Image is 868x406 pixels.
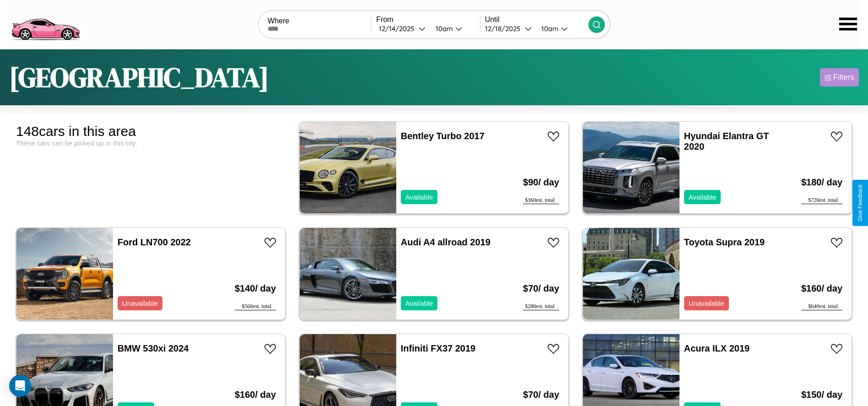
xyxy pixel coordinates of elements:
[9,375,31,397] div: Open Intercom Messenger
[820,68,859,87] button: Filters
[428,24,480,33] button: 10am
[376,24,428,33] button: 12/14/2025
[431,24,455,33] div: 10am
[268,17,371,25] label: Where
[801,303,842,310] div: $ 640 est. total
[801,197,842,204] div: $ 720 est. total
[122,297,158,309] p: Unavailable
[689,297,724,309] p: Unavailable
[833,73,854,82] div: Filters
[684,343,749,353] a: Acura ILX 2019
[7,5,84,43] img: logo
[523,303,559,310] div: $ 280 est. total
[523,274,559,303] h3: $ 70 / day
[523,168,559,197] h3: $ 90 / day
[401,237,491,247] a: Audi A4 allroad 2019
[534,24,588,33] button: 10am
[16,139,286,147] div: These cars can be picked up in this city.
[801,274,842,303] h3: $ 160 / day
[118,343,189,353] a: BMW 530xi 2024
[401,343,475,353] a: Infiniti FX37 2019
[235,303,276,310] div: $ 560 est. total
[401,131,485,141] a: Bentley Turbo 2017
[684,237,765,247] a: Toyota Supra 2019
[523,197,559,204] div: $ 360 est. total
[118,237,191,247] a: Ford LN700 2022
[9,59,269,96] h1: [GEOGRAPHIC_DATA]
[537,24,561,33] div: 10am
[379,24,419,33] div: 12 / 14 / 2025
[485,16,588,24] label: Until
[16,124,286,139] div: 148 cars in this area
[376,16,480,24] label: From
[684,131,769,152] a: Hyundai Elantra GT 2020
[235,274,276,303] h3: $ 140 / day
[801,168,842,197] h3: $ 180 / day
[405,297,433,309] p: Available
[857,184,863,222] div: Give Feedback
[485,24,525,33] div: 12 / 18 / 2025
[689,191,717,203] p: Available
[405,191,433,203] p: Available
